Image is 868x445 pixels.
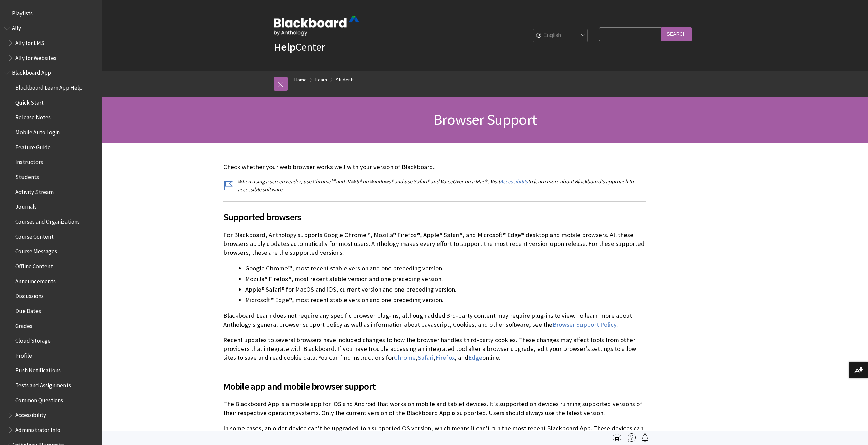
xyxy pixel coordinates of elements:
span: Cloud Storage [15,335,51,344]
sup: TM [331,177,336,182]
p: Check whether your web browser works well with your version of Blackboard. [223,163,646,172]
a: HelpCenter [274,40,325,54]
span: Announcements [15,276,56,285]
a: Safari [418,354,433,362]
span: Administrator Info [15,424,60,433]
span: Ally for Websites [15,52,56,61]
span: Discussions [15,290,44,299]
span: Ally [12,23,21,32]
p: Recent updates to several browsers have included changes to how the browser handles third-party c... [223,336,646,362]
span: Blackboard Learn App Help [15,82,83,91]
li: Google Chrome™, most recent stable version and one preceding version. [245,264,646,273]
span: Blackboard App [12,67,51,76]
span: Courses and Organizations [15,216,80,225]
span: Release Notes [15,112,51,121]
a: Students [336,76,355,84]
li: Microsoft® Edge®, most recent stable version and one preceding version. [245,295,646,305]
span: Playlists [12,8,33,17]
span: Quick Start [15,97,44,106]
span: Feature Guide [15,142,51,151]
p: The Blackboard App is a mobile app for iOS and Android that works on mobile and tablet devices. I... [223,400,646,417]
select: Site Language Selector [533,29,588,43]
a: Accessibility [500,178,528,185]
span: Offline Content [15,261,53,270]
a: Browser Support Policy [553,321,616,329]
a: Home [294,76,307,84]
span: Mobile Auto Login [15,127,60,136]
li: Mozilla® Firefox®, most recent stable version and one preceding version. [245,274,646,284]
span: Supported browsers [223,210,646,224]
p: Blackboard Learn does not require any specific browser plug-ins, although added 3rd-party content... [223,311,646,329]
span: Ally for LMS [15,37,44,46]
a: Chrome [394,354,416,362]
span: Instructors [15,157,43,166]
span: Push Notifications [15,365,61,374]
a: Firefox [436,354,455,362]
img: Print [613,433,621,442]
span: Grades [15,320,32,329]
img: More help [628,433,636,442]
span: Accessibility [15,410,46,419]
span: Profile [15,350,32,359]
span: Students [15,171,39,180]
nav: Book outline for Playlists [4,8,98,19]
nav: Book outline for Anthology Ally Help [4,23,98,64]
span: Activity Stream [15,186,54,195]
li: Apple® Safari® for MacOS and iOS, current version and one preceding version. [245,285,646,294]
span: Course Messages [15,246,57,255]
span: Tests and Assignments [15,380,71,389]
span: Due Dates [15,305,41,314]
span: Common Questions [15,395,63,404]
span: Course Content [15,231,54,240]
input: Search [661,27,692,41]
span: Browser Support [433,110,537,129]
nav: Book outline for Blackboard App Help [4,67,98,436]
span: Journals [15,201,37,210]
a: Learn [315,76,327,84]
img: Follow this page [641,433,649,442]
span: Mobile app and mobile browser support [223,379,646,394]
a: Edge [468,354,482,362]
p: When using a screen reader, use Chrome and JAWS® on Windows® and use Safari® and VoiceOver on a M... [223,178,646,193]
p: For Blackboard, Anthology supports Google Chrome™, Mozilla® Firefox®, Apple® Safari®, and Microso... [223,231,646,257]
strong: Help [274,40,295,54]
img: Blackboard by Anthology [274,16,359,36]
